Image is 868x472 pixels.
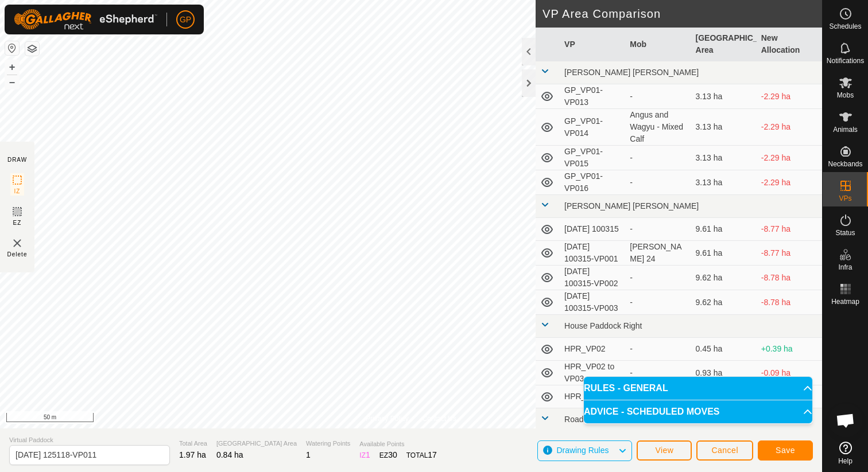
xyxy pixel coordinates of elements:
[13,219,22,227] span: EZ
[630,109,686,145] div: Angus and Wagyu - Mixed Calf
[757,218,822,241] td: -8.77 ha
[831,298,859,305] span: Heatmap
[630,272,686,284] div: -
[757,241,822,266] td: -8.77 ha
[564,201,699,210] span: [PERSON_NAME] [PERSON_NAME]
[560,338,625,361] td: HPR_VP02
[560,218,625,241] td: [DATE] 100315
[5,41,19,55] button: Reset Map
[180,14,191,26] span: GP
[637,440,692,461] button: View
[10,236,24,250] img: VP
[560,266,625,290] td: [DATE] 100315-VP002
[406,449,437,461] div: TOTAL
[630,297,686,309] div: -
[359,439,437,449] span: Available Points
[757,28,822,61] th: New Allocation
[691,361,757,385] td: 0.93 ha
[833,126,858,133] span: Animals
[7,250,28,259] span: Delete
[560,146,625,170] td: GP_VP01-VP015
[630,241,686,265] div: [PERSON_NAME] 24
[838,264,852,271] span: Infra
[5,75,19,89] button: –
[428,450,437,459] span: 17
[584,384,668,393] span: RULES - GENERAL
[630,367,686,379] div: -
[560,290,625,315] td: [DATE] 100315-VP003
[827,57,864,64] span: Notifications
[829,23,861,30] span: Schedules
[757,146,822,170] td: -2.29 ha
[366,414,409,424] a: Privacy Policy
[757,361,822,385] td: -0.09 ha
[691,170,757,195] td: 3.13 ha
[691,290,757,315] td: 9.62 ha
[306,439,350,448] span: Watering Points
[560,385,625,408] td: HPR_VP03
[14,9,157,30] img: Gallagher Logo
[584,400,812,423] p-accordion-header: ADVICE - SCHEDULED MOVES
[828,161,862,167] span: Neckbands
[691,338,757,361] td: 0.45 ha
[630,152,686,164] div: -
[696,440,753,461] button: Cancel
[630,177,686,189] div: -
[9,435,170,445] span: Virtual Paddock
[711,446,738,455] span: Cancel
[691,84,757,109] td: 3.13 ha
[757,170,822,195] td: -2.29 ha
[556,446,609,455] span: Drawing Rules
[630,223,686,235] div: -
[560,109,625,146] td: GP_VP01-VP014
[560,28,625,61] th: VP
[216,439,297,448] span: [GEOGRAPHIC_DATA] Area
[5,60,19,74] button: +
[7,155,27,164] div: DRAW
[758,440,813,461] button: Save
[584,377,812,400] p-accordion-header: RULES - GENERAL
[564,321,642,330] span: House Paddock Right
[757,266,822,290] td: -8.78 ha
[839,195,851,202] span: VPs
[691,146,757,170] td: 3.13 ha
[560,84,625,109] td: GP_VP01-VP013
[828,403,863,438] div: Open chat
[691,218,757,241] td: 9.61 ha
[630,91,686,103] div: -
[691,28,757,61] th: [GEOGRAPHIC_DATA] Area
[837,92,854,99] span: Mobs
[691,266,757,290] td: 9.62 ha
[757,338,822,361] td: +0.39 ha
[757,84,822,109] td: -2.29 ha
[423,414,456,424] a: Contact Us
[838,458,852,465] span: Help
[823,437,868,469] a: Help
[366,450,370,459] span: 1
[306,450,311,459] span: 1
[835,229,855,236] span: Status
[560,361,625,385] td: HPR_VP02 to VP03
[216,450,243,459] span: 0.84 ha
[542,7,822,21] h2: VP Area Comparison
[757,290,822,315] td: -8.78 ha
[630,343,686,355] div: -
[560,170,625,195] td: GP_VP01-VP016
[179,439,207,448] span: Total Area
[379,449,397,461] div: EZ
[25,42,39,56] button: Map Layers
[655,446,673,455] span: View
[584,407,719,416] span: ADVICE - SCHEDULED MOVES
[14,187,21,196] span: IZ
[179,450,206,459] span: 1.97 ha
[757,109,822,146] td: -2.29 ha
[776,446,795,455] span: Save
[691,109,757,146] td: 3.13 ha
[691,241,757,266] td: 9.61 ha
[625,28,691,61] th: Mob
[560,241,625,266] td: [DATE] 100315-VP001
[564,415,658,424] span: Road Paddock Settlement
[388,450,397,459] span: 30
[564,68,699,77] span: [PERSON_NAME] [PERSON_NAME]
[359,449,370,461] div: IZ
